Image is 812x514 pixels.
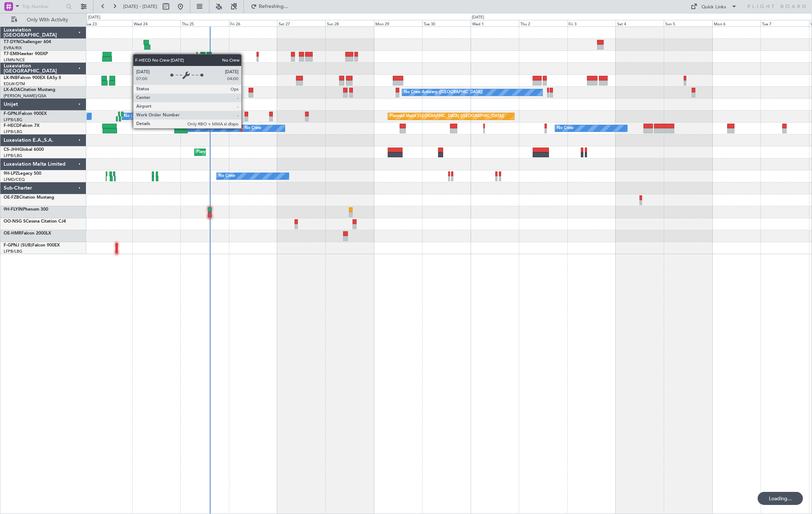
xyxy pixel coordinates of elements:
[4,129,22,134] a: LFPB/LBG
[4,243,60,248] a: F-GPNJ (SUB)Falcon 900EX
[4,177,25,182] a: LFMD/CEQ
[4,40,20,44] span: T7-DYN
[4,124,39,128] a: F-HECDFalcon 7X
[4,148,44,152] a: CS-JHHGlobal 6000
[758,492,803,505] div: Loading...
[124,111,141,122] div: No Crew
[4,171,41,176] a: 9H-LPZLegacy 500
[4,207,48,212] a: 9H-FLYINPhenom 300
[4,88,20,92] span: LX-AOA
[4,219,66,224] a: OO-NSG SCessna Citation CJ4
[4,117,22,123] a: LFPB/LBG
[123,3,157,10] span: [DATE] - [DATE]
[22,1,64,12] input: Trip Number
[218,171,235,182] div: No Crew
[557,123,574,134] div: No Crew
[4,40,51,44] a: T7-DYNChallenger 604
[4,88,55,92] a: LX-AOACitation Mustang
[171,75,286,86] div: Planned Maint [GEOGRAPHIC_DATA] ([GEOGRAPHIC_DATA])
[4,76,61,80] a: LX-INBFalcon 900EX EASy II
[374,20,422,26] div: Mon 29
[471,20,519,26] div: Wed 1
[4,243,32,248] span: F-GPNJ (SUB)
[247,1,291,12] button: Refreshing...
[664,20,712,26] div: Sun 5
[132,20,180,26] div: Wed 24
[4,45,22,51] a: EVRA/RIX
[4,207,23,212] span: 9H-FLYIN
[258,4,289,9] span: Refreshing...
[190,123,206,134] div: No Crew
[4,219,26,224] span: OO-NSG S
[325,20,374,26] div: Sun 28
[196,147,311,158] div: Planned Maint [GEOGRAPHIC_DATA] ([GEOGRAPHIC_DATA])
[702,4,726,11] div: Quick Links
[519,20,567,26] div: Thu 2
[4,171,18,176] span: 9H-LPZ
[4,231,21,236] span: OE-HMR
[4,153,22,158] a: LFPB/LBG
[712,20,761,26] div: Mon 6
[245,123,261,134] div: No Crew
[4,52,18,56] span: T7-EMI
[422,20,470,26] div: Tue 30
[472,14,484,21] div: [DATE]
[4,112,19,116] span: F-GPNJ
[4,93,46,99] a: [PERSON_NAME]/QSA
[4,148,19,152] span: CS-JHH
[616,20,664,26] div: Sat 4
[404,87,483,98] div: No Crew Antwerp ([GEOGRAPHIC_DATA])
[390,111,504,122] div: Planned Maint [GEOGRAPHIC_DATA] ([GEOGRAPHIC_DATA])
[88,14,100,21] div: [DATE]
[4,124,20,128] span: F-HECD
[4,195,54,200] a: OE-FZBCitation Mustang
[4,57,25,63] a: LFMN/NCE
[19,17,76,22] span: Only With Activity
[277,20,325,26] div: Sat 27
[567,20,616,26] div: Fri 3
[229,20,277,26] div: Fri 26
[4,52,48,56] a: T7-EMIHawker 900XP
[4,76,18,80] span: LX-INB
[4,81,25,87] a: EDLW/DTM
[761,20,809,26] div: Tue 7
[4,249,22,254] a: LFPB/LBG
[4,112,47,116] a: F-GPNJFalcon 900EX
[8,14,79,26] button: Only With Activity
[84,20,132,26] div: Tue 23
[180,20,229,26] div: Thu 25
[4,231,51,236] a: OE-HMRFalcon 2000LX
[4,195,19,200] span: OE-FZB
[687,1,741,12] button: Quick Links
